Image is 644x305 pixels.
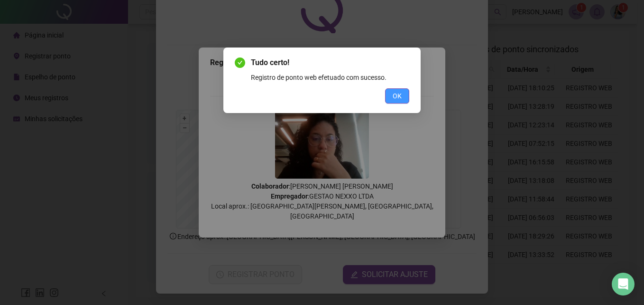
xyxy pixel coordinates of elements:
[251,72,409,83] div: Registro de ponto web efetuado com sucesso.
[393,91,402,101] span: OK
[251,57,409,68] span: Tudo certo!
[612,273,635,295] div: Open Intercom Messenger
[385,88,409,104] button: OK
[235,57,245,68] span: check-circle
